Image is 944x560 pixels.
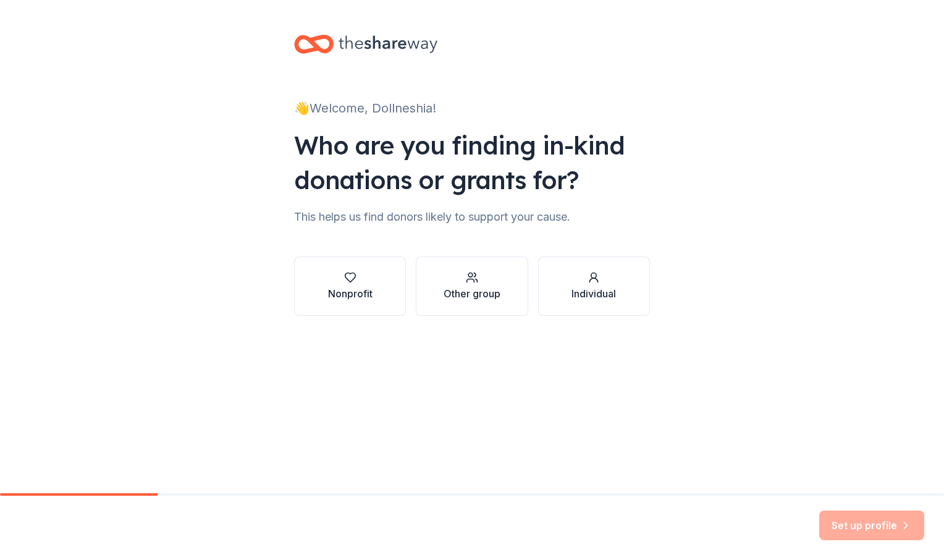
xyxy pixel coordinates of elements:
[571,286,616,301] div: Individual
[294,128,650,197] div: Who are you finding in-kind donations or grants for?
[294,207,650,227] div: This helps us find donors likely to support your cause.
[328,286,373,301] div: Nonprofit
[416,257,528,316] button: Other group
[538,257,650,316] button: Individual
[294,257,406,316] button: Nonprofit
[444,286,500,301] div: Other group
[294,98,650,118] div: 👋 Welcome, Dollneshia!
